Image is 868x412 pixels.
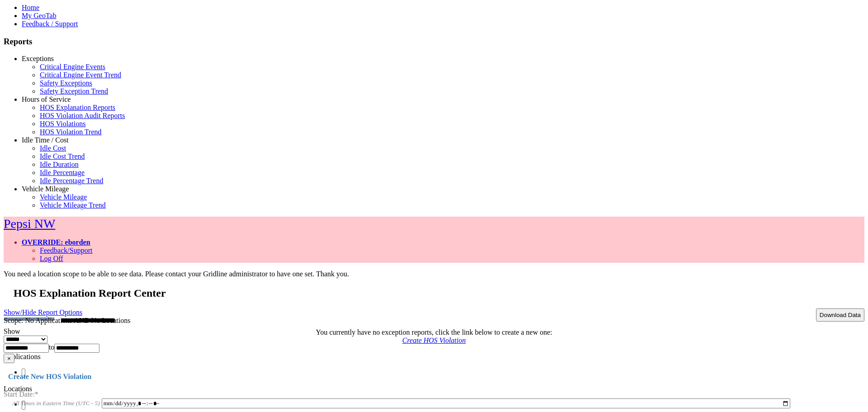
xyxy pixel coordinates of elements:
[22,55,54,62] a: Exceptions
[4,270,864,278] div: You need a location scope to be able to see data. Please contact your Gridline administrator to h...
[22,238,90,246] a: OVERRIDE: eborden
[402,336,466,344] a: Create HOS Violation
[40,104,115,111] a: HOS Explanation Reports
[4,354,14,363] button: ×
[4,379,38,398] label: Start Date:*
[22,12,57,19] a: My GeoTab
[22,185,69,193] a: Vehicle Mileage
[4,37,864,47] h3: Reports
[22,20,78,28] a: Feedback / Support
[40,177,103,185] a: Idle Percentage Trend
[49,343,54,351] span: to
[40,144,66,152] a: Idle Cost
[40,201,106,209] a: Vehicle Mileage Trend
[40,71,121,79] a: Critical Engine Event Trend
[40,152,85,160] a: Idle Cost Trend
[40,255,63,262] a: Log Off
[40,193,87,201] a: Vehicle Mileage
[4,327,20,335] label: Show
[40,128,102,136] a: HOS Violation Trend
[40,63,105,71] a: Critical Engine Events
[4,328,864,336] div: You currently have no exception reports, click the link below to create a new one:
[4,373,864,381] h4: Create New HOS Violation
[40,169,85,176] a: Idle Percentage
[14,287,864,299] h2: HOS Explanation Report Center
[22,95,71,103] a: Hours of Service
[4,353,41,360] label: Applications
[4,306,82,318] a: Show/Hide Report Options
[4,217,55,231] a: Pepsi NW
[40,120,85,128] a: HOS Violations
[40,87,108,95] a: Safety Exception Trend
[816,308,864,322] button: Download Data
[40,112,125,119] a: HOS Violation Audit Reports
[40,161,79,168] a: Idle Duration
[22,4,39,11] a: Home
[4,317,130,324] span: Scope: No Applications AND No Locations
[12,400,100,407] span: All Times in Eastern Time (UTC - 5)
[40,79,92,87] a: Safety Exceptions
[22,136,69,144] a: Idle Time / Cost
[40,246,92,254] a: Feedback/Support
